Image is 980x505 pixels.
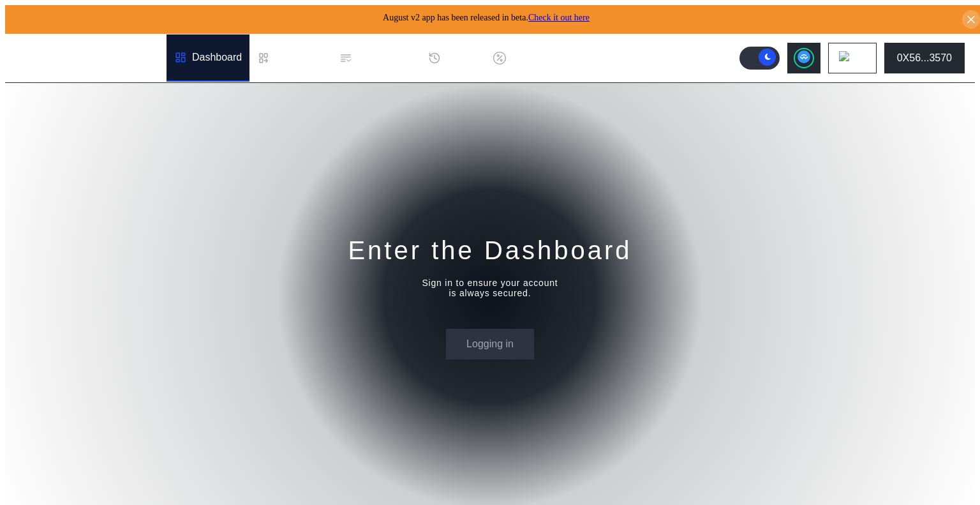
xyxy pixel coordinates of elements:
div: History [446,52,478,64]
div: 0X56...3570 [897,52,952,64]
div: Dashboard [192,52,242,63]
div: Discount Factors [511,52,588,64]
img: chain logo [839,51,853,65]
div: Permissions [357,52,413,64]
a: Dashboard [167,34,249,82]
div: Enter the Dashboard [348,234,632,267]
a: Discount Factors [486,34,595,82]
div: Loan Book [275,52,324,64]
button: Logging in [446,329,534,359]
span: August v2 app has been released in beta. [383,13,590,22]
a: Loan Book [249,34,332,82]
div: Sign in to ensure your account is always secured. [422,278,558,298]
button: chain logo [828,43,877,73]
a: Check it out here [528,13,590,22]
button: 0X56...3570 [884,43,965,73]
a: History [420,34,486,82]
a: Permissions [332,34,420,82]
